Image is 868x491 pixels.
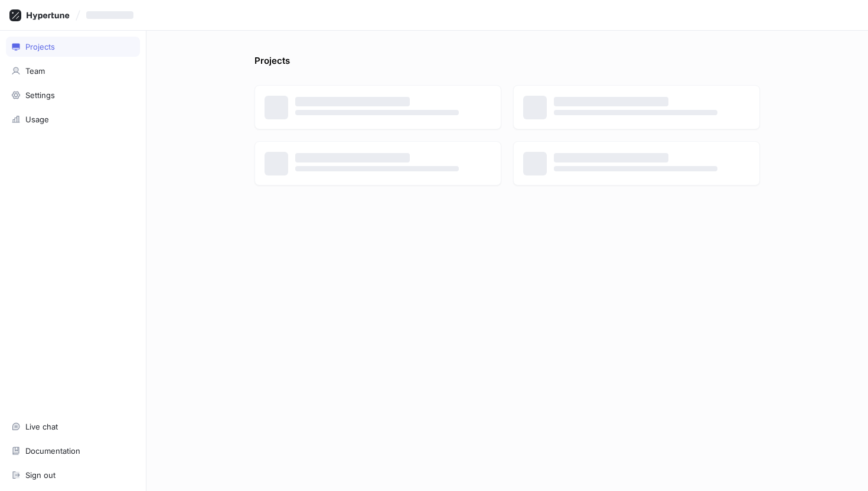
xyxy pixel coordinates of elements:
a: Projects [6,37,140,57]
a: Settings [6,85,140,105]
span: ‌ [554,166,717,171]
div: Documentation [25,446,80,456]
a: Usage [6,109,140,129]
a: Team [6,61,140,81]
div: Usage [25,115,49,124]
div: Team [25,66,45,76]
div: Live chat [25,422,58,431]
span: ‌ [295,166,459,171]
p: Projects [254,54,290,73]
span: ‌ [295,97,410,106]
a: Documentation [6,441,140,461]
span: ‌ [295,110,459,115]
span: ‌ [86,11,133,19]
span: ‌ [554,153,668,162]
span: ‌ [295,153,410,162]
div: Projects [25,42,55,51]
div: Sign out [25,470,56,480]
button: ‌ [81,5,143,25]
div: Settings [25,90,55,100]
span: ‌ [554,110,717,115]
span: ‌ [554,97,668,106]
